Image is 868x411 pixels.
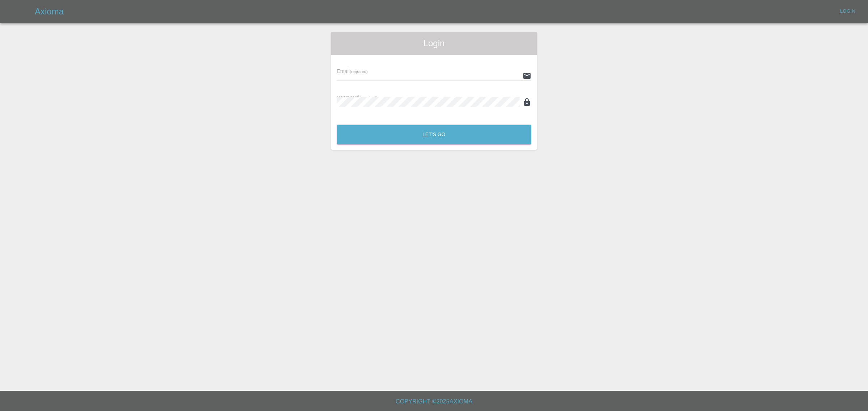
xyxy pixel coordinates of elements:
[337,95,377,100] span: Password
[359,96,378,100] small: (required)
[350,69,368,74] small: (required)
[6,397,862,407] h6: Copyright © 2025 Axioma
[337,125,531,144] button: Let's Go
[35,6,64,17] h5: Axioma
[836,6,859,17] a: Login
[337,38,531,49] span: Login
[337,68,367,74] span: Email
